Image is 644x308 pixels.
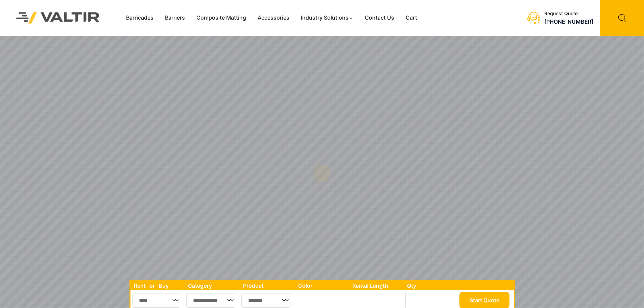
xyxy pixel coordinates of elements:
th: Color [295,281,349,290]
th: Rent -or- Buy [130,281,185,290]
th: Product [240,281,295,290]
a: Barriers [159,13,191,23]
img: Valtir Rentals [7,3,109,32]
a: Contact Us [359,13,400,23]
th: Category [185,281,240,290]
a: Accessories [252,13,295,23]
th: Rental Length [349,281,404,290]
a: Cart [400,13,423,23]
div: Request Quote [544,11,593,17]
th: Qty [404,281,457,290]
a: Composite Matting [191,13,252,23]
a: [PHONE_NUMBER] [544,18,593,25]
a: Industry Solutions [295,13,359,23]
a: Barricades [120,13,159,23]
